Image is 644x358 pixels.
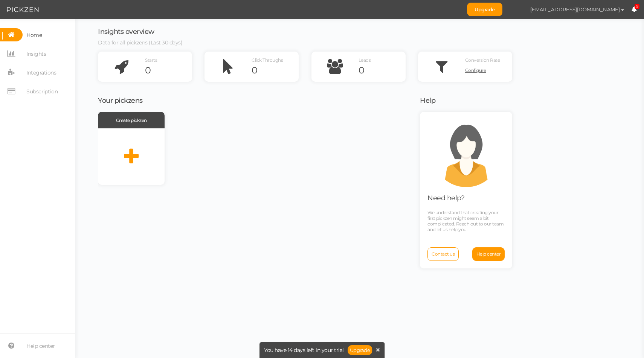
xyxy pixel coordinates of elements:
[427,210,504,232] span: We understand that creating your first pickzen might seem a bit complicated. Reach out to our tea...
[145,65,192,76] div: 0
[98,27,154,36] span: Insights overview
[472,247,505,261] a: Help center
[98,96,143,105] span: Your pickzens
[510,3,523,16] img: ddf44201009b57d1d99185ba84f92d48
[252,57,283,63] span: Click Throughs
[465,67,486,73] span: Configure
[427,194,464,202] span: Need help?
[465,57,500,63] span: Conversion Rate
[432,251,455,257] span: Contact us
[252,65,299,76] div: 0
[7,5,39,14] img: Pickzen logo
[145,57,157,63] span: Starts
[264,347,344,353] span: You have 14 days left in your trial
[359,57,371,63] span: Leads
[26,29,42,41] span: Home
[420,96,435,105] span: Help
[476,251,501,257] span: Help center
[432,119,500,187] img: support.png
[467,3,502,16] a: Upgrade
[26,67,56,79] span: Integrations
[465,65,512,76] a: Configure
[530,6,620,12] span: [EMAIL_ADDRESS][DOMAIN_NAME]
[635,4,640,9] span: 9
[26,48,46,60] span: Insights
[359,65,406,76] div: 0
[523,3,631,16] button: [EMAIL_ADDRESS][DOMAIN_NAME]
[98,39,182,46] span: Data for all pickzens (Last 30 days)
[348,345,372,355] a: Upgrade
[116,117,147,123] span: Create pickzen
[26,340,55,352] span: Help center
[26,85,58,97] span: Subscription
